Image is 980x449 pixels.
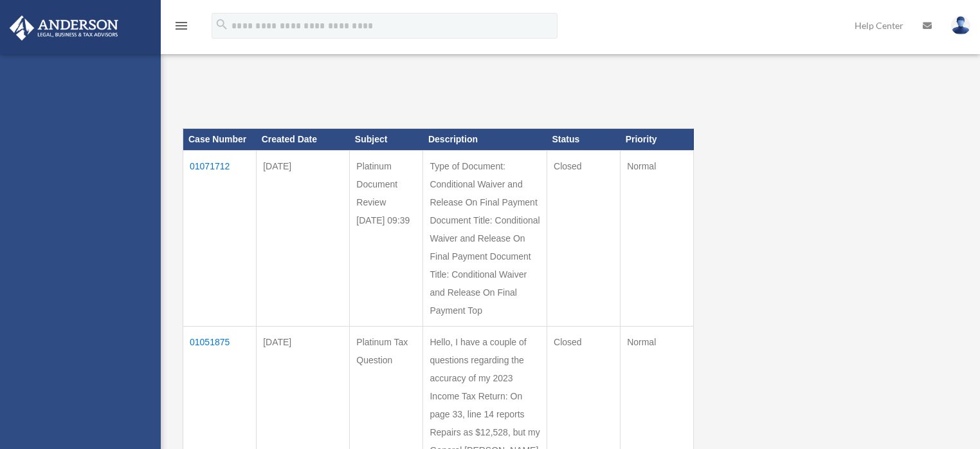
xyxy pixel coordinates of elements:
td: Closed [547,151,621,327]
a: menu [174,23,189,33]
th: Subject [350,129,423,151]
i: menu [174,18,189,33]
img: User Pic [951,16,970,35]
th: Status [547,129,621,151]
th: Created Date [257,129,350,151]
td: Normal [621,151,694,327]
td: Type of Document: Conditional Waiver and Release On Final Payment Document Title: Conditional Wai... [423,151,547,327]
td: Platinum Document Review [DATE] 09:39 [350,151,423,327]
i: search [215,17,229,32]
td: 01071712 [183,151,257,327]
th: Priority [621,129,694,151]
th: Case Number [183,129,257,151]
td: [DATE] [257,151,350,327]
th: Description [423,129,547,151]
img: Anderson Advisors Platinum Portal [6,15,122,41]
